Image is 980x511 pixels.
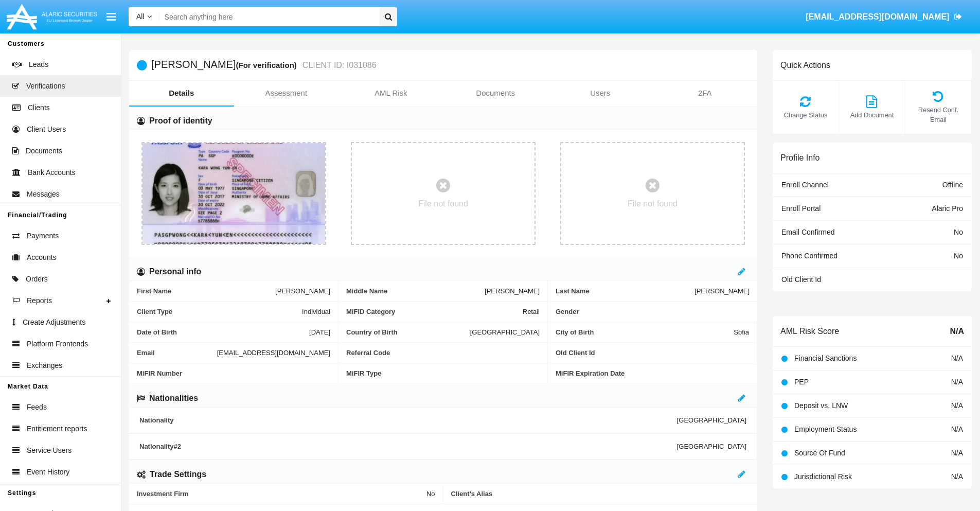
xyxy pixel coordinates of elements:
span: Employment Status [794,425,857,433]
span: N/A [951,378,963,386]
span: Reports [27,295,52,306]
span: Add Document [844,110,900,120]
span: Middle Name [346,287,485,295]
span: MiFIR Expiration Date [556,369,750,377]
span: Client Type [137,308,302,315]
span: N/A [951,354,963,362]
span: [DATE] [309,328,330,336]
span: Resend Conf. Email [911,105,966,125]
span: [PERSON_NAME] [275,287,330,295]
h6: AML Risk Score [780,326,839,336]
span: [EMAIL_ADDRESS][DOMAIN_NAME] [217,349,330,357]
span: Payments [27,231,59,241]
h6: Trade Settings [150,469,206,480]
span: Financial Sanctions [794,354,857,362]
span: Enroll Portal [781,204,821,213]
span: All [136,12,145,21]
span: Event History [27,467,69,478]
span: N/A [951,449,963,457]
span: N/A [951,425,963,433]
span: Email Confirmed [781,228,834,236]
span: Investment Firm [137,490,426,498]
span: Deposit vs. LNW [794,401,848,410]
span: [GEOGRAPHIC_DATA] [470,328,540,336]
span: Nationality [139,416,677,424]
span: [PERSON_NAME] [485,287,540,295]
span: Feeds [27,402,47,413]
span: Clients [28,102,50,113]
a: All [129,11,159,22]
span: MiFIR Type [346,369,540,377]
h6: Profile Info [780,153,819,163]
span: Bank Accounts [28,167,76,178]
input: Search [159,7,376,26]
a: Assessment [234,81,339,105]
h6: Personal info [149,266,201,277]
span: Retail [523,308,540,315]
span: Change Status [778,110,833,120]
span: First Name [137,287,275,295]
a: Documents [443,81,548,105]
span: MiFID Category [346,308,523,315]
span: Client Users [27,124,66,135]
h6: Quick Actions [780,60,830,70]
span: MiFIR Number [137,369,330,377]
span: [GEOGRAPHIC_DATA] [677,443,746,450]
span: Last Name [556,287,694,295]
span: Offline [942,181,963,189]
span: Service Users [27,445,72,456]
span: N/A [951,401,963,410]
span: No [954,228,963,236]
span: Verifications [26,81,65,92]
a: AML Risk [338,81,443,105]
span: Exchanges [27,360,62,371]
span: Nationality #2 [139,443,677,450]
span: Enroll Channel [781,181,829,189]
img: Logo image [5,2,99,32]
span: Leads [29,59,48,70]
span: Create Adjustments [23,317,85,328]
span: [EMAIL_ADDRESS][DOMAIN_NAME] [806,12,949,21]
span: City of Birth [556,328,734,336]
span: PEP [794,378,809,386]
a: Details [129,81,234,105]
span: Date of Birth [137,328,309,336]
span: Referral Code [346,349,540,357]
span: [PERSON_NAME] [694,287,750,295]
span: Country of Birth [346,328,470,336]
h6: Nationalities [149,393,198,404]
span: Client’s Alias [451,490,750,498]
span: No [426,490,435,498]
span: Accounts [27,252,57,263]
span: Messages [27,189,60,200]
div: (For verification) [236,59,299,71]
h6: Proof of identity [149,115,212,127]
span: No [954,252,963,260]
span: Gender [556,308,750,315]
a: [EMAIL_ADDRESS][DOMAIN_NAME] [801,3,967,31]
span: Source Of Fund [794,449,845,457]
span: [GEOGRAPHIC_DATA] [677,416,746,424]
span: Platform Frontends [27,339,88,349]
a: 2FA [653,81,758,105]
span: Alaric Pro [932,204,963,213]
span: Email [137,349,217,357]
span: Entitlement reports [27,424,87,434]
span: Sofia [734,328,749,336]
span: N/A [951,472,963,481]
span: N/A [950,325,964,338]
span: Jurisdictional Risk [794,472,852,481]
span: Old Client Id [781,275,821,284]
a: Users [548,81,653,105]
span: Individual [302,308,330,315]
small: CLIENT ID: I031086 [300,61,377,69]
span: Orders [26,274,48,285]
span: Phone Confirmed [781,252,838,260]
h5: [PERSON_NAME] [151,59,377,71]
span: Old Client Id [556,349,749,357]
span: Documents [26,146,62,156]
